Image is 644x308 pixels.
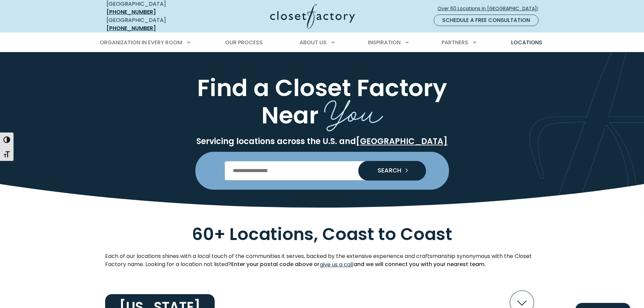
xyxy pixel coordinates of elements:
[100,39,182,46] span: Organization in Every Room
[442,39,468,46] span: Partners
[95,33,549,52] nav: Primary Menu
[225,39,263,46] span: Our Process
[261,99,318,132] span: Near
[106,16,205,32] div: [GEOGRAPHIC_DATA]
[358,161,426,181] button: Search our Nationwide Locations
[437,5,544,12] span: Over 60 Locations in [GEOGRAPHIC_DATA]!
[368,39,401,46] span: Inspiration
[105,252,539,269] p: Each of our locations shines with a local touch of the communities it serves, backed by the exten...
[106,24,156,32] a: [PHONE_NUMBER]
[434,15,539,26] a: Schedule a Free Consultation
[372,167,401,173] span: SEARCH
[197,71,447,104] span: Find a Closet Factory
[356,136,448,147] a: [GEOGRAPHIC_DATA]
[106,8,156,16] a: [PHONE_NUMBER]
[105,136,539,146] p: Servicing locations across the U.S. and
[324,85,383,134] span: You
[319,260,354,269] a: give us a call
[192,222,452,246] span: 60+ Locations, Coast to Coast
[270,4,355,29] img: Closet Factory Logo
[300,39,327,46] span: About Us
[225,161,419,180] input: Enter Postal Code
[437,3,544,15] a: Over 60 Locations in [GEOGRAPHIC_DATA]!
[511,39,542,46] span: Locations
[231,260,486,268] strong: Enter your postal code above or and we will connect you with your nearest team.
